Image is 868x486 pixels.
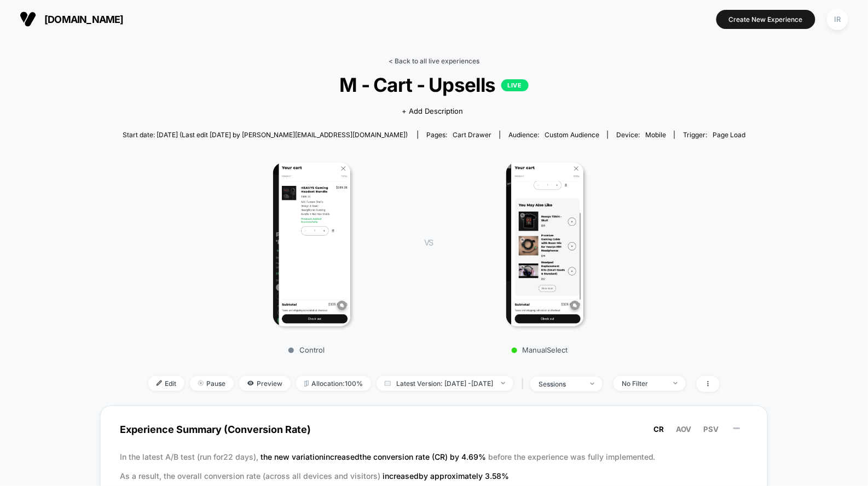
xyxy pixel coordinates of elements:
[304,380,309,387] img: rebalance
[654,425,664,434] span: CR
[622,379,666,388] div: No Filter
[154,73,715,96] span: M - Cart - Upsells
[44,14,124,25] span: [DOMAIN_NAME]
[424,238,433,247] span: VS
[501,382,505,384] img: end
[508,131,599,139] div: Audience:
[296,376,371,391] span: Allocation: 100%
[827,9,848,30] div: IR
[273,162,350,326] img: Control main
[120,417,748,442] span: Experience Summary (Conversion Rate)
[120,447,748,485] p: In the latest A/B test (run for 22 days), before the experience was fully implemented. As a resul...
[198,380,204,386] img: end
[402,106,464,117] span: + Add Description
[683,131,745,139] div: Trigger:
[716,10,815,29] button: Create New Experience
[651,424,668,434] button: CR
[501,79,529,91] p: LIVE
[519,376,530,392] span: |
[239,376,291,391] span: Preview
[426,131,491,139] div: Pages:
[453,131,491,139] span: cart drawer
[607,131,674,139] span: Device:
[385,380,391,386] img: calendar
[673,424,695,434] button: AOV
[676,425,692,434] span: AOV
[704,425,719,434] span: PSV
[545,131,599,139] span: Custom Audience
[211,346,402,354] p: Control
[148,376,184,391] span: Edit
[591,383,594,385] img: end
[123,131,408,139] span: Start date: [DATE] (Last edit [DATE] by [PERSON_NAME][EMAIL_ADDRESS][DOMAIN_NAME])
[713,131,745,139] span: Page Load
[645,131,666,139] span: mobile
[701,424,722,434] button: PSV
[389,57,479,65] a: < Back to all live experiences
[190,376,234,391] span: Pause
[377,376,513,391] span: Latest Version: [DATE] - [DATE]
[383,471,509,481] span: increased by approximately 3.58 %
[539,380,582,388] div: sessions
[824,8,852,31] button: IR
[674,382,678,384] img: end
[16,10,127,28] button: [DOMAIN_NAME]
[261,452,488,461] span: the new variation increased the conversion rate (CR) by 4.69 %
[506,162,583,326] img: ManualSelect main
[444,346,635,354] p: ManualSelect
[157,380,162,386] img: edit
[20,11,36,27] img: Visually logo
